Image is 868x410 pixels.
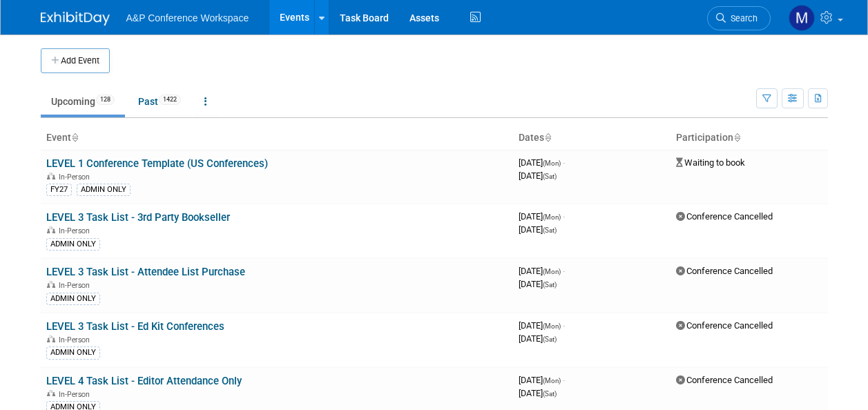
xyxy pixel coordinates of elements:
a: LEVEL 4 Task List - Editor Attendance Only [46,375,242,387]
span: Conference Cancelled [676,266,773,276]
div: FY27 [46,184,72,196]
span: Waiting to book [676,157,745,168]
a: Sort by Event Name [71,132,78,143]
span: - [563,320,565,331]
a: LEVEL 3 Task List - 3rd Party Bookseller [46,211,230,224]
span: [DATE] [519,279,557,289]
span: (Mon) [543,268,561,275]
img: Matt Hambridge [789,5,815,31]
span: In-Person [59,390,94,399]
img: In-Person Event [47,390,55,397]
span: A&P Conference Workspace [126,12,249,23]
span: - [563,266,565,276]
span: [DATE] [519,157,565,168]
div: ADMIN ONLY [46,238,100,251]
button: Add Event [41,48,110,73]
span: 1422 [159,95,181,105]
th: Event [41,126,513,150]
span: Conference Cancelled [676,320,773,331]
div: ADMIN ONLY [77,184,131,196]
span: (Sat) [543,173,557,180]
th: Participation [671,126,828,150]
img: ExhibitDay [41,12,110,26]
span: (Mon) [543,213,561,221]
span: [DATE] [519,224,557,235]
span: - [563,211,565,222]
span: (Sat) [543,335,557,343]
span: In-Person [59,173,94,182]
a: LEVEL 1 Conference Template (US Conferences) [46,157,268,170]
span: (Sat) [543,226,557,234]
img: In-Person Event [47,226,55,233]
img: In-Person Event [47,281,55,288]
a: Upcoming128 [41,88,125,115]
span: (Mon) [543,322,561,330]
span: [DATE] [519,375,565,385]
span: In-Person [59,335,94,344]
span: [DATE] [519,333,557,344]
img: In-Person Event [47,173,55,179]
span: [DATE] [519,211,565,222]
span: [DATE] [519,170,557,181]
div: ADMIN ONLY [46,293,100,305]
div: ADMIN ONLY [46,346,100,359]
a: Search [707,6,771,30]
span: [DATE] [519,320,565,331]
span: In-Person [59,226,94,235]
span: In-Person [59,281,94,290]
a: LEVEL 3 Task List - Ed Kit Conferences [46,320,224,333]
th: Dates [513,126,671,150]
span: (Mon) [543,159,561,167]
span: Conference Cancelled [676,211,773,222]
span: Search [726,13,758,23]
a: LEVEL 3 Task List - Attendee List Purchase [46,266,245,278]
span: - [563,375,565,385]
span: - [563,157,565,168]
span: [DATE] [519,266,565,276]
img: In-Person Event [47,335,55,342]
span: (Sat) [543,281,557,289]
span: Conference Cancelled [676,375,773,385]
span: (Sat) [543,390,557,398]
span: [DATE] [519,388,557,398]
span: 128 [96,95,115,105]
a: Sort by Start Date [544,132,551,143]
a: Sort by Participation Type [733,132,740,143]
span: (Mon) [543,377,561,384]
a: Past1422 [128,88,191,115]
